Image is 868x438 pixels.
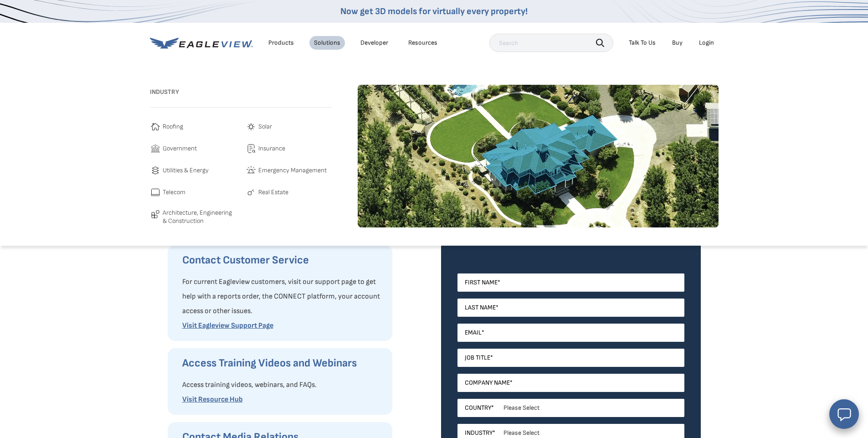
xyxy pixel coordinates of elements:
[246,187,257,198] img: real-estate-icon.svg
[150,121,236,132] a: Roofing
[150,187,161,198] img: telecom-icon.svg
[163,143,197,154] span: Government
[246,165,257,176] img: emergency-icon.svg
[358,85,719,227] img: roofing-image-1.webp
[268,39,294,47] div: Products
[629,39,656,47] div: Talk To Us
[258,121,272,132] span: Solar
[182,356,383,371] h3: Access Training Videos and Webinars
[163,209,236,225] span: Architecture, Engineering & Construction
[163,165,209,176] span: Utilities & Energy
[246,165,332,176] a: Emergency Management
[829,399,859,429] button: Open chat window
[150,187,236,198] a: Telecom
[150,121,161,132] img: roofing-icon.svg
[672,39,683,47] a: Buy
[182,395,243,404] a: Visit Resource Hub
[489,34,613,52] input: Search
[182,378,383,392] p: Access training videos, webinars, and FAQs.
[246,121,332,132] a: Solar
[163,121,183,132] span: Roofing
[258,165,327,176] span: Emergency Management
[258,143,285,154] span: Insurance
[246,121,257,132] img: solar-icon.svg
[150,209,236,225] a: Architecture, Engineering & Construction
[182,253,383,268] h3: Contact Customer Service
[314,39,340,47] div: Solutions
[246,187,332,198] a: Real Estate
[182,275,383,319] p: For current Eagleview customers, visit our support page to get help with a reports order, the CON...
[340,6,528,17] a: Now get 3D models for virtually every property!
[182,321,273,330] a: Visit Eagleview Support Page
[150,143,161,154] img: government-icon.svg
[150,165,161,176] img: utilities-icon.svg
[150,85,332,99] h3: Industry
[699,39,714,47] div: Login
[150,143,236,154] a: Government
[150,209,161,220] img: architecture-icon.svg
[246,143,257,154] img: insurance-icon.svg
[163,187,185,198] span: Telecom
[258,187,288,198] span: Real Estate
[150,165,236,176] a: Utilities & Energy
[360,39,388,47] a: Developer
[246,143,332,154] a: Insurance
[408,39,437,47] div: Resources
